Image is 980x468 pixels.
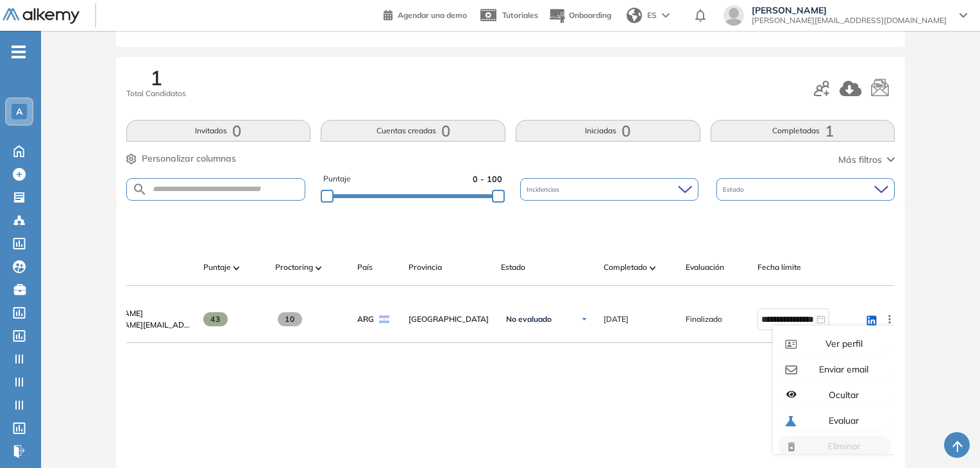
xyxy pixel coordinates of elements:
[569,10,611,20] span: Onboarding
[203,262,231,273] span: Puntaje
[604,262,647,273] span: Completado
[142,152,236,165] span: Personalizar columnas
[278,312,303,326] span: 10
[316,266,322,270] img: [missing "en.ARROW_ALT" translation]
[80,319,193,331] span: [PERSON_NAME][EMAIL_ADDRESS][DOMAIN_NAME]
[778,333,891,354] button: Ver perfil
[650,266,656,270] img: [missing "en.ARROW_ALT" translation]
[323,173,351,185] span: Puntaje
[126,120,311,142] button: Invitados0
[580,315,588,323] img: Ícono de flecha
[716,178,895,201] div: Estado
[384,6,467,22] a: Agendar una demo
[233,266,240,270] img: [missing "en.ARROW_ALT" translation]
[321,120,505,142] button: Cuentas creadas0
[516,120,700,142] button: Iniciadas0
[409,313,491,325] span: [GEOGRAPHIC_DATA]
[473,173,502,185] span: 0 - 100
[520,178,698,201] div: Incidencias
[826,389,859,401] span: Ocultar
[826,415,859,426] span: Evaluar
[126,152,236,165] button: Personalizar columnas
[203,312,228,326] span: 43
[275,262,313,273] span: Proctoring
[778,436,891,456] button: Eliminar
[506,314,552,324] span: No evaluado
[916,406,980,468] iframe: Chat Widget
[357,262,373,273] span: País
[752,15,947,26] span: [PERSON_NAME][EMAIL_ADDRESS][DOMAIN_NAME]
[80,308,193,319] a: [PERSON_NAME]
[662,13,670,18] img: arrow
[778,410,891,431] button: Evaluar
[823,338,863,349] span: Ver perfil
[409,262,442,273] span: Provincia
[757,262,801,273] span: Fecha límite
[16,106,22,117] span: A
[502,10,538,20] span: Tutoriales
[778,359,891,380] button: Enviar email
[150,67,162,88] span: 1
[379,315,389,323] img: ARG
[3,8,80,24] img: Logo
[752,5,947,15] span: [PERSON_NAME]
[686,262,724,273] span: Evaluación
[604,313,629,325] span: [DATE]
[838,153,895,167] button: Más filtros
[527,185,562,194] span: Incidencias
[647,10,657,21] span: ES
[723,185,747,194] span: Estado
[12,51,26,53] i: -
[816,364,868,375] span: Enviar email
[686,313,722,325] span: Finalizado
[627,8,642,23] img: world
[357,313,374,325] span: ARG
[838,153,882,167] span: Más filtros
[711,120,895,142] button: Completadas1
[501,262,525,273] span: Estado
[132,181,148,197] img: SEARCH_ALT
[126,88,186,99] span: Total Candidatos
[548,2,611,29] button: Onboarding
[778,385,891,405] button: Ocultar
[398,10,467,20] span: Agendar una demo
